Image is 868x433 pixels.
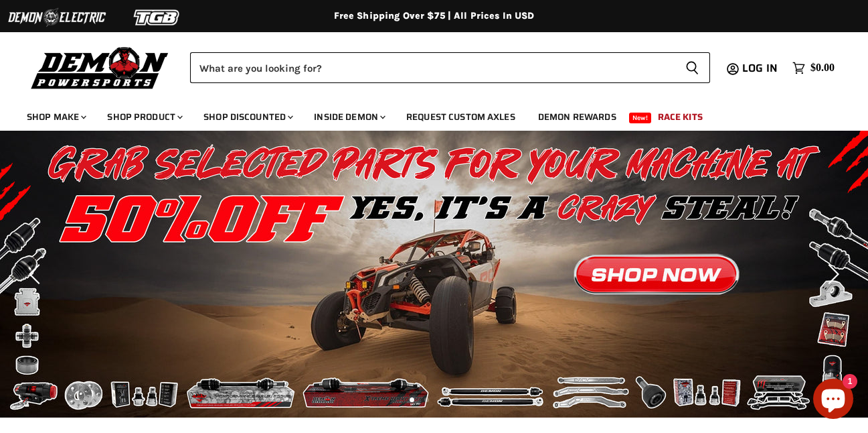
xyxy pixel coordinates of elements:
li: Page dot 2 [424,397,429,402]
li: Page dot 4 [454,397,458,402]
button: Search [675,52,710,83]
a: Race Kits [648,103,713,131]
a: Shop Product [97,103,191,131]
span: New! [629,113,652,123]
img: Demon Powersports [27,44,173,91]
button: Previous [23,261,50,288]
img: Demon Electric Logo 2 [7,5,107,30]
span: $0.00 [810,62,835,74]
a: Request Custom Axles [396,103,525,131]
a: Demon Rewards [528,103,626,131]
a: Log in [736,62,786,74]
a: $0.00 [786,58,841,78]
li: Page dot 1 [410,397,414,402]
inbox-online-store-chat: Shopify online store chat [809,379,857,422]
a: Shop Discounted [193,103,301,131]
img: TGB Logo 2 [107,5,207,30]
a: Inside Demon [304,103,394,131]
input: Search [190,52,675,83]
span: Log in [742,60,778,76]
button: Next [818,261,845,288]
li: Page dot 3 [439,397,444,402]
a: Shop Make [17,103,94,131]
ul: Main menu [17,98,831,131]
form: Product [190,52,710,83]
